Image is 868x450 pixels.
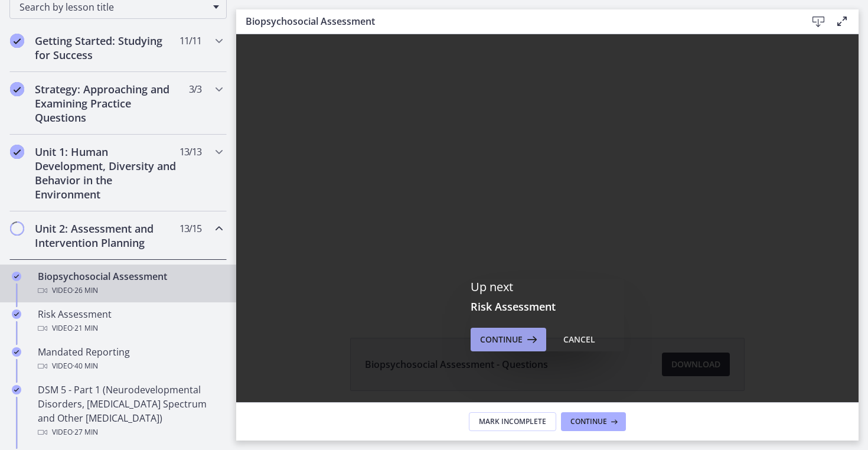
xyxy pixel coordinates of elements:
i: Completed [12,272,21,281]
div: Video [38,425,222,439]
i: Completed [12,347,21,357]
h3: Biopsychosocial Assessment [246,14,788,28]
h2: Unit 2: Assessment and Intervention Planning [35,221,179,250]
span: 13 / 15 [180,221,201,236]
button: Cancel [554,328,605,351]
div: Video [38,321,222,335]
div: Video [38,359,222,373]
div: Video [38,283,222,298]
span: · 21 min [73,321,98,335]
span: · 27 min [73,425,98,439]
div: Mandated Reporting [38,345,222,373]
span: Continue [570,417,607,426]
div: Cancel [563,332,595,347]
i: Completed [12,309,21,319]
i: Completed [12,385,21,394]
span: Continue [480,332,523,347]
p: Up next [471,279,624,295]
button: Continue [561,412,626,431]
div: DSM 5 - Part 1 (Neurodevelopmental Disorders, [MEDICAL_DATA] Spectrum and Other [MEDICAL_DATA]) [38,383,222,439]
span: 3 / 3 [189,82,201,96]
h3: Risk Assessment [471,299,624,314]
div: Risk Assessment [38,307,222,335]
span: · 26 min [73,283,98,298]
button: Continue [471,328,546,351]
span: 11 / 11 [180,34,201,48]
i: Completed [10,34,24,48]
h2: Getting Started: Studying for Success [35,34,179,62]
span: Search by lesson title [19,1,207,14]
span: 13 / 13 [180,145,201,159]
i: Completed [10,82,24,96]
h2: Unit 1: Human Development, Diversity and Behavior in the Environment [35,145,179,201]
div: Biopsychosocial Assessment [38,269,222,298]
span: Mark Incomplete [479,417,546,426]
span: · 40 min [73,359,98,373]
h2: Strategy: Approaching and Examining Practice Questions [35,82,179,125]
button: Mark Incomplete [469,412,556,431]
i: Completed [10,145,24,159]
